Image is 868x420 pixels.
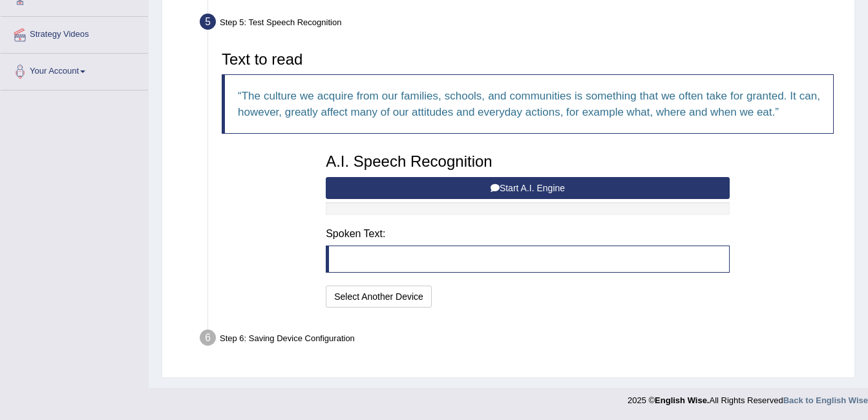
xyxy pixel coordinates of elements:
div: Step 5: Test Speech Recognition [194,10,849,38]
a: Strategy Videos [1,17,148,49]
h3: A.I. Speech Recognition [326,153,730,170]
a: Back to English Wise [783,395,868,405]
button: Start A.I. Engine [326,177,730,199]
h3: Text to read [222,51,834,68]
div: 2025 © All Rights Reserved [628,388,868,406]
div: Step 6: Saving Device Configuration [194,326,849,354]
h4: Spoken Text: [326,228,730,240]
a: Your Account [1,54,148,86]
strong: English Wise. [655,395,709,405]
q: The culture we acquire from our families, schools, and communities is something that we often tak... [238,90,820,118]
button: Select Another Device [326,286,432,308]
